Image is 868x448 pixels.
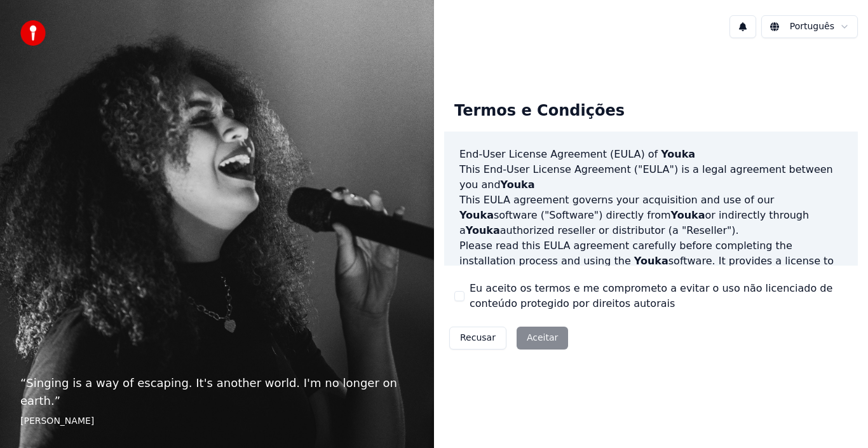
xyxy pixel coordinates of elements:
div: Termos e Condições [444,91,635,132]
span: Youka [459,209,494,221]
p: “ Singing is a way of escaping. It's another world. I'm no longer on earth. ” [20,374,414,410]
span: Youka [501,179,535,191]
h3: End-User License Agreement (EULA) of [459,147,843,162]
p: Please read this EULA agreement carefully before completing the installation process and using th... [459,238,843,299]
img: youka [20,20,46,46]
footer: [PERSON_NAME] [20,415,414,428]
span: Youka [671,209,705,221]
p: This EULA agreement governs your acquisition and use of our software ("Software") directly from o... [459,193,843,238]
span: Youka [634,255,668,267]
button: Recusar [449,327,506,350]
p: This End-User License Agreement ("EULA") is a legal agreement between you and [459,162,843,193]
span: Youka [466,224,500,236]
label: Eu aceito os termos e me comprometo a evitar o uso não licenciado de conteúdo protegido por direi... [470,281,848,311]
span: Youka [661,148,695,160]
